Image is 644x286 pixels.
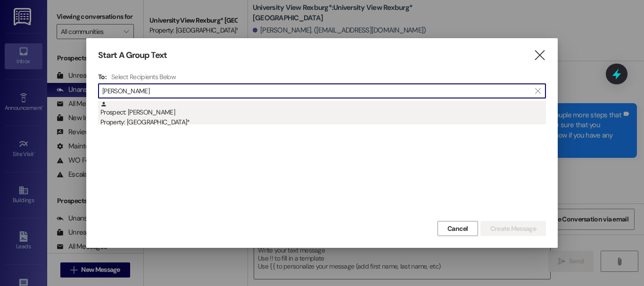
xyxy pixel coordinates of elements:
[98,101,546,124] div: Prospect: [PERSON_NAME]Property: [GEOGRAPHIC_DATA]*
[447,224,468,234] span: Cancel
[98,73,107,81] h3: To:
[490,224,536,234] span: Create Message
[533,50,546,60] i: 
[480,221,546,236] button: Create Message
[100,101,546,128] div: Prospect: [PERSON_NAME]
[102,84,530,98] input: Search for any contact or apartment
[100,117,546,127] div: Property: [GEOGRAPHIC_DATA]*
[98,50,167,61] h3: Start A Group Text
[111,73,176,81] h4: Select Recipients Below
[530,84,545,98] button: Clear text
[535,87,540,95] i: 
[438,221,478,236] button: Cancel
